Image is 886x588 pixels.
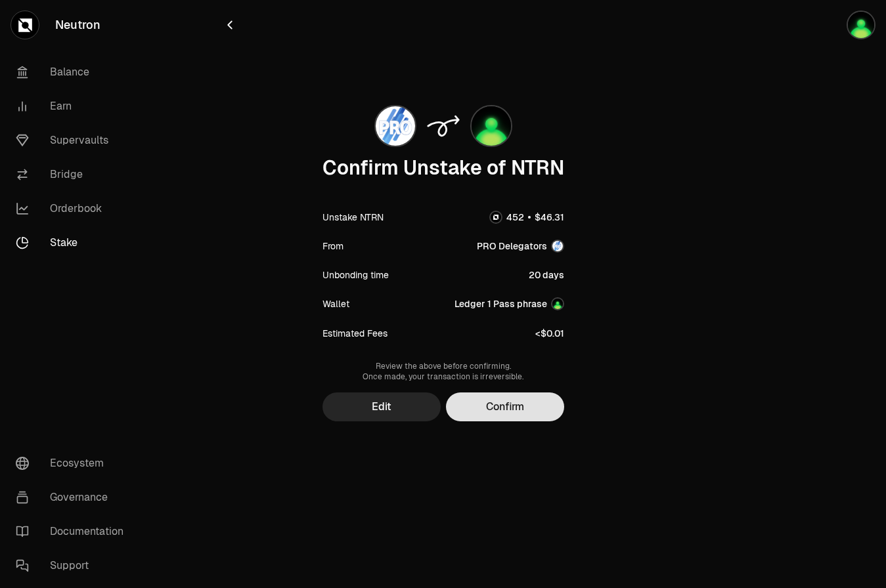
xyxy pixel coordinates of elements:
img: PRO Delegators Logo [376,106,415,146]
a: Documentation [5,514,142,549]
div: Unbonding time [322,268,389,282]
div: Wallet [322,297,349,310]
div: Confirm Unstake of NTRN [322,157,564,178]
a: Governance [5,480,142,514]
div: 20 days [529,268,564,282]
div: From [322,240,343,253]
button: Ledger 1 Pass phraseAccount Image [454,297,564,310]
a: Bridge [5,157,142,192]
img: Account Image [552,299,563,309]
img: Account Image [472,106,511,146]
a: Orderbook [5,192,142,226]
button: Confirm [446,392,564,421]
img: Ledger 1 Pass phrase [848,12,874,38]
button: Edit [322,392,441,421]
div: Unstake NTRN [322,211,384,224]
a: Balance [5,55,142,89]
a: Stake [5,226,142,260]
div: PRO Delegators [477,240,547,253]
img: PRO Delegators Logo [552,241,563,251]
div: Ledger 1 Pass phrase [454,297,547,310]
a: Supervaults [5,123,142,157]
a: Earn [5,89,142,123]
div: Estimated Fees [322,327,388,340]
a: Ecosystem [5,446,142,480]
a: Support [5,549,142,583]
div: Review the above before confirming. Once made, your transaction is irreversible. [322,361,564,382]
img: NTRN Logo [491,212,501,222]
